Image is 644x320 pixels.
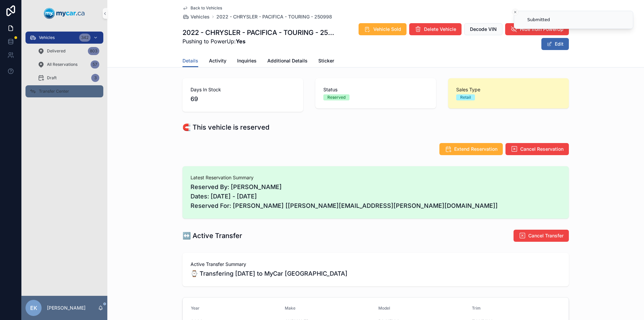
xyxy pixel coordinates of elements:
button: Decode VIN [464,23,502,35]
span: Activity [209,57,226,64]
span: Additional Details [267,57,308,64]
span: Trim [472,306,481,311]
span: Inquiries [237,57,257,64]
a: Details [182,55,198,67]
span: All Reservations [47,62,77,67]
span: Extend Reservation [454,146,497,152]
span: Vehicle Sold [373,26,401,33]
span: 69 [191,94,295,104]
span: Days In Stock [191,86,295,93]
div: scrollable content [21,27,107,106]
span: Details [182,57,198,64]
button: Cancel Reservation [505,143,569,155]
span: Reserved By: [PERSON_NAME] Dates: [DATE] - [DATE] Reserved For: [PERSON_NAME] [[PERSON_NAME][EMAI... [191,182,561,211]
button: Extend Reservation [439,143,503,155]
span: Delivered [47,48,65,54]
button: Close toast [512,9,519,15]
a: Delivered803 [34,45,103,57]
div: 57 [91,60,99,68]
a: All Reservations57 [34,58,103,71]
span: Decode VIN [470,26,497,33]
span: Latest Reservation Summary [191,174,561,181]
span: Sticker [318,57,334,64]
span: Draft [47,75,57,81]
a: Sticker [318,55,334,68]
a: Additional Details [267,55,308,68]
a: Activity [209,55,226,68]
span: Delete Vehicle [424,26,456,33]
span: Sales Type [456,86,561,93]
span: Cancel Reservation [520,146,563,152]
span: Vehicles [191,13,210,20]
div: 803 [88,47,99,55]
a: Inquiries [237,55,257,68]
button: Vehicle Sold [359,23,407,35]
span: Pushing to PowerUp: [182,37,336,45]
span: Status [323,86,428,93]
span: EK [30,304,37,312]
span: Hide from PowerUp [520,26,563,33]
img: App logo [44,8,85,19]
div: Retail [460,94,471,100]
a: 2022 - CHRYSLER - PACIFICA - TOURING - 250998 [216,13,332,20]
div: Reserved [327,94,345,100]
a: Vehicles [182,13,210,20]
a: Back to Vehicles [182,5,222,11]
a: Draft3 [34,72,103,84]
span: Vehicles [39,35,55,40]
span: ⌚ Transfering [DATE] to MyCar [GEOGRAPHIC_DATA] [191,269,561,278]
div: Submitted [527,16,550,23]
p: [PERSON_NAME] [47,305,86,311]
span: Back to Vehicles [191,5,222,11]
h1: 🧲 This vehicle is reserved [182,123,269,132]
button: Edit [541,38,569,50]
div: 342 [79,34,91,42]
h1: ↔️ Active Transfer [182,231,242,240]
button: Delete Vehicle [409,23,462,35]
button: Cancel Transfer [514,230,569,242]
a: Vehicles342 [25,32,103,44]
span: Active Transfer Summary [191,261,561,268]
strong: Yes [236,38,246,45]
span: Model [378,306,390,311]
h1: 2022 - CHRYSLER - PACIFICA - TOURING - 250998 [182,28,336,37]
a: Transfer Center [25,85,103,97]
button: Hide from PowerUp [505,23,569,35]
span: Make [285,306,296,311]
span: Cancel Transfer [528,232,563,239]
div: 3 [91,74,99,82]
span: Year [191,306,200,311]
span: Transfer Center [39,89,69,94]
